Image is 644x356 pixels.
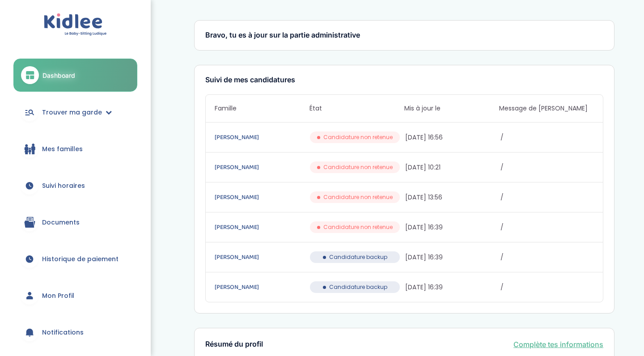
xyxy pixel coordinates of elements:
[42,181,85,191] span: Suivi horaires
[405,223,499,232] span: [DATE] 16:39
[215,104,309,113] span: Famille
[405,163,499,172] span: [DATE] 10:21
[500,193,594,202] span: /
[499,104,594,113] span: Message de [PERSON_NAME]
[500,223,594,232] span: /
[405,193,499,202] span: [DATE] 13:56
[405,133,499,142] span: [DATE] 16:56
[500,283,594,292] span: /
[329,253,387,261] span: Candidature backup
[205,340,263,348] h3: Résumé du profil
[404,104,499,113] span: Mis à jour le
[205,76,603,84] h3: Suivi de mes candidatures
[13,243,137,275] a: Historique de paiement
[323,223,393,231] span: Candidature non retenue
[323,163,393,171] span: Candidature non retenue
[323,193,393,201] span: Candidature non retenue
[215,192,308,202] a: [PERSON_NAME]
[13,59,137,92] a: Dashboard
[329,283,387,291] span: Candidature backup
[44,13,107,36] img: logo.svg
[500,163,594,172] span: /
[13,280,137,312] a: Mon Profil
[205,31,603,39] h3: Bravo, tu es à jour sur la partie administrative
[13,316,137,348] a: Notifications
[500,133,594,142] span: /
[42,218,80,227] span: Documents
[42,328,84,337] span: Notifications
[42,144,83,154] span: Mes familles
[42,108,102,117] span: Trouver ma garde
[42,71,75,80] span: Dashboard
[215,252,308,262] a: [PERSON_NAME]
[42,254,119,264] span: Historique de paiement
[323,133,393,141] span: Candidature non retenue
[42,291,74,301] span: Mon Profil
[215,162,308,172] a: [PERSON_NAME]
[215,282,308,292] a: [PERSON_NAME]
[13,96,137,128] a: Trouver ma garde
[13,206,137,238] a: Documents
[405,283,499,292] span: [DATE] 16:39
[405,253,499,262] span: [DATE] 16:39
[13,170,137,202] a: Suivi horaires
[215,132,308,142] a: [PERSON_NAME]
[13,133,137,165] a: Mes familles
[309,104,404,113] span: État
[500,253,594,262] span: /
[215,222,308,232] a: [PERSON_NAME]
[513,339,603,350] a: Complète tes informations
